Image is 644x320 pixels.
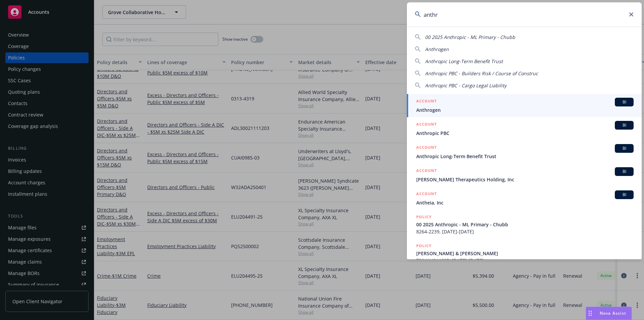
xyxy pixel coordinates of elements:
a: POLICY[PERSON_NAME] & [PERSON_NAME]72041U014605, [DATE]-[DATE] [407,239,642,268]
div: Drag to move [586,307,594,320]
span: BI [618,169,631,175]
h5: ACCOUNT [416,98,437,106]
a: ACCOUNTBIAntheia, Inc [407,187,642,210]
span: [PERSON_NAME] Therapeutics Holding, Inc [416,176,634,183]
button: Nova Assist [586,307,632,320]
h5: POLICY [416,242,432,249]
span: 00 2025 Anthropic - ML Primary - Chubb [416,221,634,228]
span: Anthrogen [416,106,634,113]
input: Search... [407,2,642,27]
a: POLICY00 2025 Anthropic - ML Primary - Chubb8264-2239, [DATE]-[DATE] [407,210,642,239]
h5: POLICY [416,214,432,220]
a: ACCOUNTBIAnthropic Long-Term Benefit Trust [407,140,642,164]
span: Anthrogen [425,46,449,52]
h5: ACCOUNT [416,167,437,175]
span: Anthropic PBC - Builders Risk / Course of Construc [425,70,538,77]
h5: ACCOUNT [416,121,437,129]
h5: ACCOUNT [416,144,437,152]
span: [PERSON_NAME] & [PERSON_NAME] [416,250,634,257]
span: Anthropic PBC [416,130,634,137]
a: ACCOUNTBI[PERSON_NAME] Therapeutics Holding, Inc [407,164,642,187]
span: Nova Assist [600,310,626,316]
span: BI [618,99,631,105]
span: BI [618,145,631,151]
span: 8264-2239, [DATE]-[DATE] [416,228,634,235]
span: Anthropic Long-Term Benefit Trust [416,153,634,160]
span: Anthropic Long-Term Benefit Trust [425,58,503,64]
span: 72041U014605, [DATE]-[DATE] [416,257,634,264]
span: Antheia, Inc [416,199,634,206]
h5: ACCOUNT [416,190,437,198]
a: ACCOUNTBIAnthropic PBC [407,117,642,140]
span: 00 2025 Anthropic - ML Primary - Chubb [425,34,515,40]
span: BI [618,192,631,198]
span: Anthropic PBC - Cargo Legal Liability [425,82,506,89]
span: BI [618,122,631,128]
a: ACCOUNTBIAnthrogen [407,94,642,117]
